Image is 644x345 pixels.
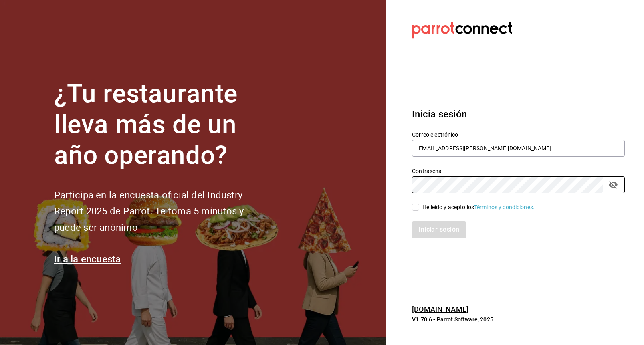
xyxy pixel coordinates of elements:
button: passwordField [606,178,620,192]
p: V1.70.6 - Parrot Software, 2025. [412,315,625,323]
label: Contraseña [412,168,625,174]
h3: Inicia sesión [412,107,625,121]
a: Términos y condiciones. [474,204,535,210]
a: [DOMAIN_NAME] [412,305,468,313]
h2: Participa en la encuesta oficial del Industry Report 2025 de Parrot. Te toma 5 minutos y puede se... [54,187,271,236]
a: Ir a la encuesta [54,254,121,265]
h1: ¿Tu restaurante lleva más de un año operando? [54,79,271,171]
input: Ingresa tu correo electrónico [412,140,625,157]
label: Correo electrónico [412,132,625,137]
div: He leído y acepto los [422,203,535,212]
